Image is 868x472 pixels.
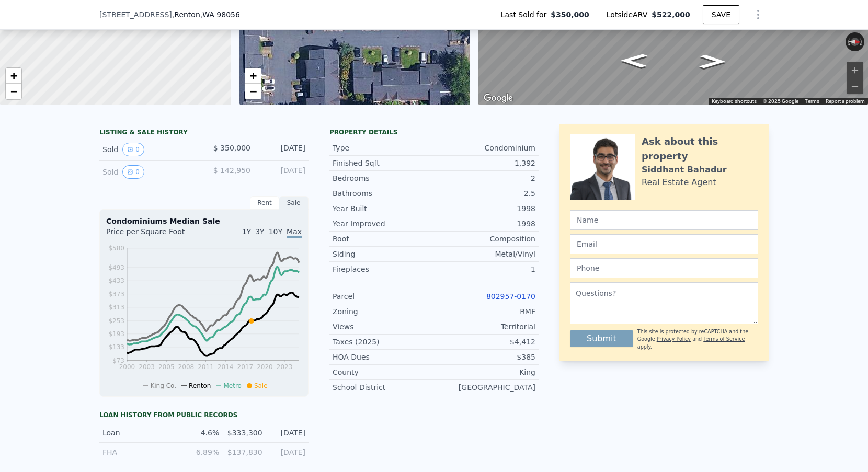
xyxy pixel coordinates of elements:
[703,336,745,342] a: Terms of Service
[570,234,758,254] input: Email
[102,143,196,156] div: Sold
[434,337,535,347] div: $4,412
[748,4,769,25] button: Show Options
[108,277,124,284] tspan: $433
[182,428,219,438] div: 4.6%
[333,249,434,259] div: Siding
[225,428,262,438] div: $333,300
[570,210,758,230] input: Name
[434,188,535,199] div: 2.5
[642,176,716,189] div: Real Estate Agent
[6,68,21,84] a: Zoom in
[108,343,124,351] tspan: $133
[198,363,214,371] tspan: 2011
[122,143,144,156] button: View historical data
[249,69,256,82] span: +
[333,143,434,153] div: Type
[434,158,535,168] div: 1,392
[333,291,434,302] div: Parcel
[434,173,535,183] div: 2
[255,227,264,236] span: 3Y
[218,363,234,371] tspan: 2014
[269,227,282,236] span: 10Y
[434,234,535,244] div: Composition
[225,447,262,457] div: $137,830
[434,306,535,317] div: RMF
[642,134,758,164] div: Ask about this property
[182,447,219,457] div: 6.89%
[287,227,302,238] span: Max
[237,363,254,371] tspan: 2017
[570,258,758,278] input: Phone
[269,447,305,457] div: [DATE]
[333,352,434,362] div: HOA Dues
[259,165,305,179] div: [DATE]
[846,38,865,47] button: Reset the view
[333,264,434,274] div: Fireplaces
[106,226,204,243] div: Price per Square Foot
[333,306,434,317] div: Zoning
[10,69,17,82] span: +
[158,363,175,371] tspan: 2005
[333,234,434,244] div: Roof
[99,411,309,419] div: Loan history from public records
[242,227,251,236] span: 1Y
[245,84,261,99] a: Zoom out
[249,85,256,98] span: −
[570,330,633,347] button: Submit
[108,330,124,338] tspan: $193
[847,62,863,78] button: Zoom in
[642,164,727,176] div: Siddhant Bahadur
[847,78,863,94] button: Zoom out
[434,203,535,214] div: 1998
[652,10,690,19] span: $522,000
[213,144,250,152] span: $ 350,000
[108,245,124,252] tspan: $580
[333,203,434,214] div: Year Built
[277,363,293,371] tspan: 2023
[245,68,261,84] a: Zoom in
[102,447,176,457] div: FHA
[112,357,124,364] tspan: $73
[434,143,535,153] div: Condominium
[108,304,124,311] tspan: $313
[434,249,535,259] div: Metal/Vinyl
[189,382,211,389] span: Renton
[250,196,279,210] div: Rent
[99,128,309,139] div: LISTING & SALE HISTORY
[139,363,155,371] tspan: 2003
[259,143,305,156] div: [DATE]
[333,337,434,347] div: Taxes (2025)
[846,32,851,51] button: Rotate counterclockwise
[712,98,757,105] button: Keyboard shortcuts
[329,128,539,136] div: Property details
[333,367,434,377] div: County
[122,165,144,179] button: View historical data
[333,218,434,229] div: Year Improved
[763,98,798,104] span: © 2025 Google
[333,173,434,183] div: Bedrooms
[481,91,516,105] a: Open this area in Google Maps (opens a new window)
[254,382,268,389] span: Sale
[213,166,250,175] span: $ 142,950
[108,264,124,271] tspan: $493
[200,10,240,19] span: , WA 98056
[434,218,535,229] div: 1998
[486,292,535,301] a: 802957-0170
[333,158,434,168] div: Finished Sqft
[333,382,434,393] div: School District
[607,9,652,20] span: Lotside ARV
[333,188,434,199] div: Bathrooms
[657,336,691,342] a: Privacy Policy
[102,165,196,179] div: Sold
[10,85,17,98] span: −
[688,51,737,72] path: Go North, Queen Ave NE
[434,264,535,274] div: 1
[106,216,302,226] div: Condominiums Median Sale
[150,382,176,389] span: King Co.
[637,328,758,351] div: This site is protected by reCAPTCHA and the Google and apply.
[99,9,172,20] span: [STREET_ADDRESS]
[434,367,535,377] div: King
[434,382,535,393] div: [GEOGRAPHIC_DATA]
[108,291,124,298] tspan: $373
